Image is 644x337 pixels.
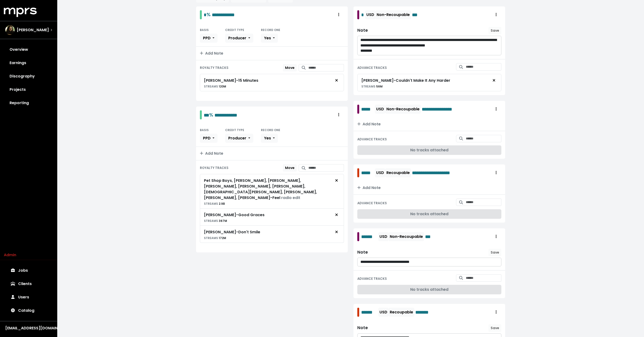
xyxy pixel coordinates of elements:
div: Note [357,250,368,255]
button: Move [283,64,297,71]
button: USD [378,308,389,317]
span: Non-Recoupable [377,12,410,17]
a: Jobs [4,264,53,277]
button: [EMAIL_ADDRESS][DOMAIN_NAME] [4,325,53,331]
span: Add Note [200,51,223,56]
button: Yes [261,34,278,43]
button: Add Note [196,147,348,160]
button: USD [375,168,385,177]
span: Yes [264,135,271,141]
span: % [209,112,213,118]
button: Remove royalty target [331,210,342,220]
input: Search for tracks by title and link them to this advance [466,274,501,282]
small: ROYALTY TRACKS [200,66,229,70]
input: Search for tracks by title and link them to this royalty [308,164,344,172]
span: USD [376,170,384,175]
button: Yes [261,134,278,143]
div: Note [357,28,368,33]
button: Remove royalty target [331,176,342,185]
small: ADVANCE TRACKS [357,276,387,281]
img: The selected account / producer [5,25,15,35]
a: Overview [4,43,53,56]
small: ROYALTY TRACKS [200,166,229,170]
div: [EMAIL_ADDRESS][DOMAIN_NAME] [5,325,52,331]
button: Non-Recoupable [385,105,421,114]
small: RECORD ONE [261,28,280,32]
div: No tracks attached [357,285,501,294]
button: Move [283,164,297,172]
div: [PERSON_NAME] - Good Graces [204,212,265,218]
small: 367M [204,219,227,223]
span: Edit value [422,106,458,113]
input: Search for tracks by title and link them to this advance [466,199,501,206]
a: mprs logo [4,9,37,15]
a: Reporting [4,96,53,110]
span: Producer [228,135,246,141]
button: Non-Recoupable [389,232,424,241]
a: Earnings [4,56,53,70]
button: Royalty administration options [333,110,344,119]
span: Edit value [361,309,377,316]
button: Royalty administration options [491,308,501,317]
button: Add Note [353,117,505,131]
span: [PERSON_NAME] [17,27,49,33]
span: Add Note [200,151,223,156]
a: Users [4,291,53,304]
span: Edit value [361,169,374,176]
button: Remove royalty target [331,76,342,85]
div: Note [357,325,368,330]
span: Edit value [212,12,235,17]
span: STREAMS [204,84,218,88]
small: ADVANCE TRACKS [357,201,387,205]
span: Recoupable [386,170,410,175]
small: RECORD ONE [261,128,280,132]
span: Edit value [361,11,364,18]
span: PPD [203,35,211,41]
button: Producer [225,34,253,43]
span: Move [285,165,295,170]
span: Producer [228,35,246,41]
button: PPD [200,134,218,143]
span: PPD [203,135,211,141]
span: Non-Recoupable [390,234,423,239]
button: USD [375,105,385,114]
span: % [207,11,211,18]
button: Add Note [353,181,505,194]
button: Non-Recoupable [375,10,411,19]
div: [PERSON_NAME] - Don't Smile [204,229,260,235]
span: Edit value [425,233,433,240]
span: Edit value [415,309,437,316]
span: Edit value [412,169,462,176]
span: Yes [264,35,271,41]
small: BASIS [200,128,209,132]
small: ADVANCE TRACKS [357,137,387,142]
small: 172M [204,236,226,240]
span: Add Note [357,121,381,127]
button: PPD [200,34,218,43]
button: USD [378,232,389,241]
a: Discography [4,70,53,83]
button: Producer [225,134,253,143]
span: USD [376,106,384,112]
button: Royalty administration options [491,232,501,241]
small: 120M [204,84,226,88]
small: CREDIT TYPE [225,28,244,32]
small: ADVANCE TRACKS [357,66,387,70]
button: Royalty administration options [491,105,501,114]
span: Edit value [361,106,374,113]
small: CREDIT TYPE [225,128,244,132]
div: No tracks attached [357,145,501,155]
div: Pet Shop Boys, [PERSON_NAME], [PERSON_NAME], [PERSON_NAME], [PERSON_NAME], [PERSON_NAME], [DEMOGR... [204,178,331,201]
span: Non-Recoupable [386,106,420,112]
input: Search for tracks by title and link them to this royalty [308,64,344,71]
span: Edit value [361,233,377,240]
div: [PERSON_NAME] - 15 Minutes [204,78,258,83]
small: BASIS [200,28,209,32]
span: Recoupable [390,309,413,315]
a: Projects [4,83,53,96]
button: USD [365,10,375,19]
input: Search for tracks by title and link them to this advance [466,135,501,142]
button: Add Note [196,47,348,60]
span: USD [379,234,387,239]
button: Remove royalty target [331,228,342,237]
